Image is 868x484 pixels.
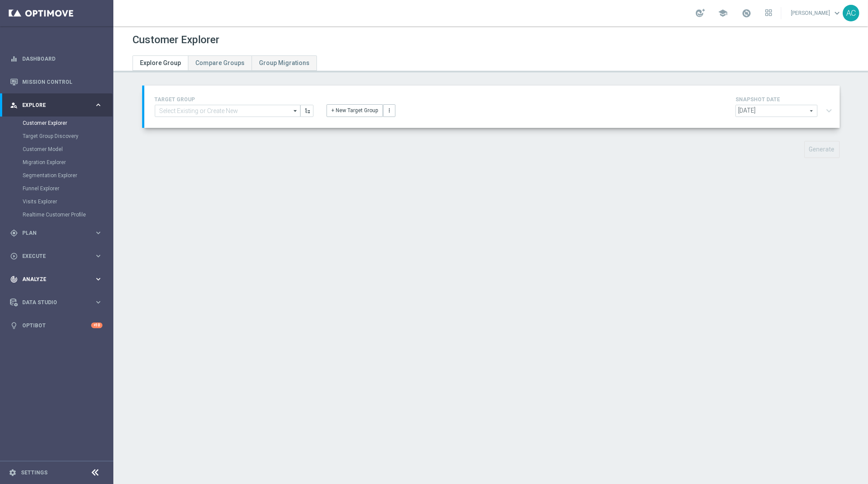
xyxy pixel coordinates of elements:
[22,300,94,305] span: Data Studio
[155,94,829,119] div: TARGET GROUP arrow_drop_down + New Target Group more_vert SNAPSHOT DATE arrow_drop_down expand_more
[23,195,112,208] div: Visits Explorer
[23,133,91,140] a: Target Group Discovery
[10,101,94,109] div: Explore
[790,7,843,20] a: [PERSON_NAME]keyboard_arrow_down
[10,253,103,260] button: play_circle_outline Execute keyboard_arrow_right
[718,8,728,18] span: school
[23,156,112,169] div: Migration Explorer
[23,120,91,127] a: Customer Explorer
[23,117,112,130] div: Customer Explorer
[10,47,102,70] div: Dashboard
[843,5,859,21] div: AC
[23,208,112,221] div: Realtime Customer Profile
[94,275,102,283] i: keyboard_arrow_right
[23,130,112,143] div: Target Group Discovery
[735,96,836,103] h4: SNAPSHOT DATE
[10,299,103,306] button: Data Studio keyboard_arrow_right
[10,275,18,283] i: track_changes
[10,55,103,62] button: equalizer Dashboard
[10,230,103,237] button: gps_fixed Plan keyboard_arrow_right
[23,169,112,182] div: Segmentation Explorer
[23,143,112,156] div: Customer Model
[155,96,313,103] h4: TARGET GROUP
[10,322,18,330] i: lightbulb
[10,322,103,329] button: lightbulb Optibot +10
[9,469,17,477] i: settings
[327,104,383,117] button: + New Target Group
[133,34,219,46] h1: Customer Explorer
[10,299,94,306] div: Data Studio
[10,101,18,109] i: person_search
[94,298,102,306] i: keyboard_arrow_right
[23,182,112,195] div: Funnel Explorer
[10,229,18,237] i: gps_fixed
[10,102,103,109] button: person_search Explore keyboard_arrow_right
[804,141,840,158] button: Generate
[22,254,94,259] span: Execute
[22,103,94,108] span: Explore
[22,47,102,70] a: Dashboard
[22,230,94,236] span: Plan
[10,252,94,260] div: Execute
[133,55,317,71] ul: Tabs
[94,252,102,260] i: keyboard_arrow_right
[155,105,300,117] input: Select Existing or Create New
[10,276,103,283] button: track_changes Analyze keyboard_arrow_right
[195,59,245,66] span: Compare Groups
[23,146,91,153] a: Customer Model
[10,79,103,86] button: Mission Control
[23,211,91,218] a: Realtime Customer Profile
[22,70,102,93] a: Mission Control
[140,59,181,66] span: Explore Group
[10,70,102,93] div: Mission Control
[10,314,102,337] div: Optibot
[23,185,91,192] a: Funnel Explorer
[259,59,310,66] span: Group Migrations
[386,107,392,113] i: more_vert
[383,104,395,117] button: more_vert
[23,172,91,179] a: Segmentation Explorer
[23,198,91,205] a: Visits Explorer
[10,229,94,237] div: Plan
[21,470,48,475] a: Settings
[94,101,102,109] i: keyboard_arrow_right
[22,314,91,337] a: Optibot
[10,275,94,283] div: Analyze
[10,252,18,260] i: play_circle_outline
[291,105,300,117] i: arrow_drop_down
[10,55,18,63] i: equalizer
[832,8,842,18] span: keyboard_arrow_down
[94,229,102,237] i: keyboard_arrow_right
[91,323,102,328] div: +10
[22,277,94,282] span: Analyze
[23,159,91,166] a: Migration Explorer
